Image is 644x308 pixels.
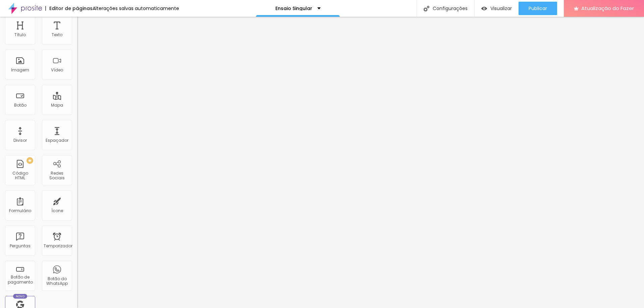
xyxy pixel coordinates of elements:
[51,102,63,108] font: Mapa
[46,276,68,286] font: Botão do WhatsApp
[481,6,487,11] img: view-1.svg
[14,102,26,108] font: Botão
[93,5,179,12] font: Alterações salvas automaticamente
[475,2,519,15] button: Visualizar
[275,5,312,12] font: Ensaio Singular
[51,208,63,213] font: Ícone
[46,137,68,143] font: Espaçador
[12,170,28,181] font: Código HTML
[519,2,557,15] button: Publicar
[8,274,33,285] font: Botão de pagamento
[10,243,31,249] font: Perguntas
[14,32,26,38] font: Título
[581,5,634,12] font: Atualização do Fazer
[490,5,512,12] font: Visualizar
[433,5,468,12] font: Configurações
[44,243,72,249] font: Temporizador
[13,137,27,143] font: Divisor
[49,5,93,12] font: Editor de páginas
[52,32,62,38] font: Texto
[49,170,65,181] font: Redes Sociais
[77,17,644,308] iframe: Editor
[51,67,63,73] font: Vídeo
[424,6,429,11] img: Ícone
[9,208,31,213] font: Formulário
[16,294,25,298] font: Novo
[529,5,547,12] font: Publicar
[11,67,29,73] font: Imagem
